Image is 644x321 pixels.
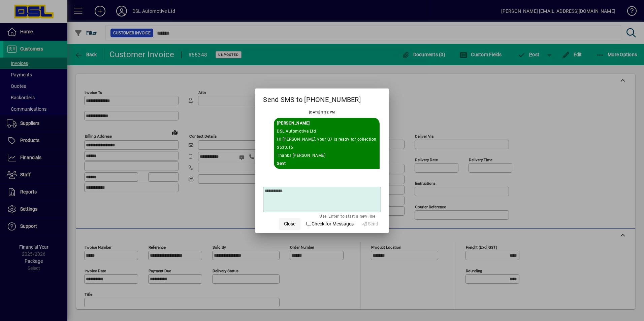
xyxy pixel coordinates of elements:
h2: Send SMS to [PHONE_NUMBER] [255,88,389,108]
span: Check for Messages [306,220,354,227]
div: Sent [277,159,377,168]
div: [DATE] 3:32 PM [309,108,335,116]
div: DSL Automotive Ltd Hi [PERSON_NAME], your Q7 is ready for collection $530.15 Thanks [PERSON_NAME] [277,127,377,159]
button: Close [279,218,300,230]
button: Check for Messages [303,218,357,230]
div: Sent By [277,119,377,127]
span: Close [284,220,295,227]
mat-hint: Use 'Enter' to start a new line [319,212,375,220]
